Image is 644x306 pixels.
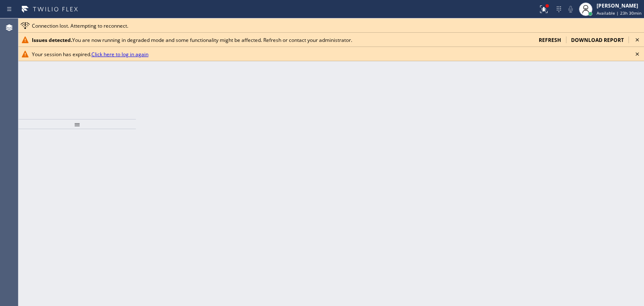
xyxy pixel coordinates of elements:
div: You are now running in degraded mode and some functionality might be affected. Refresh or contact... [32,36,532,44]
span: Your session has expired. [32,51,148,58]
span: download report [571,36,624,44]
b: Issues detected. [32,36,72,44]
div: [PERSON_NAME] [597,2,641,9]
span: Available | 23h 30min [597,10,641,16]
span: Connection lost. Attempting to reconnect. [32,22,128,29]
span: refresh [539,36,561,44]
button: Mute [565,3,576,15]
a: Click here to log in again [91,51,148,58]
